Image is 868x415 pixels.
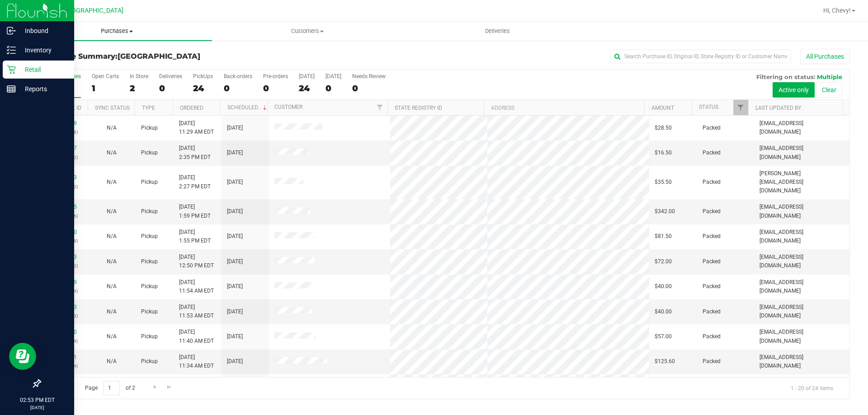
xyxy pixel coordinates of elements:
p: Retail [16,64,70,75]
span: $72.00 [655,257,672,266]
button: N/A [107,207,117,216]
span: [DATE] 11:29 AM EDT [179,119,214,136]
span: Not Applicable [107,333,117,340]
span: [DATE] [227,124,243,132]
a: 11827983 [52,304,77,310]
span: Hi, Chevy! [823,7,851,14]
span: [DATE] [227,308,243,316]
button: N/A [107,257,117,266]
span: [DATE] [227,149,243,157]
a: Deliveries [402,22,593,41]
span: [DATE] [227,357,243,366]
div: 0 [263,83,288,93]
span: Packed [703,232,721,241]
inline-svg: Inventory [7,46,16,55]
a: Go to the last page [163,381,176,393]
iframe: Resource center [9,343,36,370]
a: Sync Status [95,105,130,111]
span: Not Applicable [107,358,117,364]
span: Not Applicable [107,308,117,315]
span: [EMAIL_ADDRESS][DOMAIN_NAME] [759,253,844,270]
span: [EMAIL_ADDRESS][DOMAIN_NAME] [759,353,844,370]
a: Scheduled [227,104,269,111]
inline-svg: Retail [7,65,16,74]
button: N/A [107,357,117,366]
span: Packed [703,124,721,132]
span: $57.00 [655,332,672,341]
inline-svg: Inbound [7,26,16,35]
span: [EMAIL_ADDRESS][DOMAIN_NAME] [759,328,844,345]
span: [EMAIL_ADDRESS][DOMAIN_NAME] [759,144,844,161]
span: [DATE] [227,332,243,341]
span: Pickup [141,207,158,216]
a: Last Updated By [755,105,801,111]
span: Pickup [141,124,158,132]
span: Packed [703,357,721,366]
span: Packed [703,332,721,341]
button: Active only [773,82,815,98]
span: [DATE] 2:35 PM EDT [179,144,211,161]
span: [EMAIL_ADDRESS][DOMAIN_NAME] [759,203,844,220]
div: 24 [299,83,315,93]
div: 0 [224,83,252,93]
span: 1 - 20 of 24 items [783,381,840,395]
div: Deliveries [159,73,182,79]
div: 0 [352,83,386,93]
span: Pickup [141,232,158,241]
span: [DATE] [227,232,243,241]
a: Purchases [22,22,212,41]
span: [DATE] [227,207,243,216]
span: [DATE] 11:54 AM EDT [179,278,214,295]
a: 11829015 [52,204,77,210]
button: All Purchases [800,49,850,64]
span: [EMAIL_ADDRESS][DOMAIN_NAME] [759,303,844,320]
h3: Purchase Summary: [40,52,310,61]
span: Not Applicable [107,179,117,185]
p: [DATE] [4,404,70,411]
span: $342.00 [655,207,675,216]
span: [DATE] 2:27 PM EDT [179,173,211,191]
button: N/A [107,282,117,291]
span: [GEOGRAPHIC_DATA] [61,7,123,14]
span: [DATE] [227,257,243,266]
a: Customers [212,22,402,41]
span: $28.50 [655,124,672,132]
span: [DATE] 11:53 AM EDT [179,303,214,320]
span: [DATE] 11:34 AM EDT [179,353,214,370]
a: Filter [373,100,387,115]
span: [GEOGRAPHIC_DATA] [118,52,200,61]
a: 11829477 [52,145,77,151]
a: 11827221 [52,354,77,360]
span: Pickup [141,282,158,291]
a: Customer [274,104,302,110]
p: Reports [16,84,70,94]
span: $35.50 [655,178,672,187]
span: $81.50 [655,232,672,241]
span: Pickup [141,332,158,341]
span: [DATE] [227,282,243,291]
span: Pickup [141,178,158,187]
a: 11828593 [52,254,77,260]
span: Packed [703,178,721,187]
button: N/A [107,332,117,341]
span: Packed [703,282,721,291]
span: Not Applicable [107,258,117,265]
a: Ordered [180,105,203,111]
input: Search Purchase ID, Original ID, State Registry ID or Customer Name... [610,50,791,63]
span: Purchases [22,27,212,35]
span: [DATE] 1:55 PM EDT [179,228,211,245]
div: [DATE] [299,73,315,79]
div: Back-orders [224,73,252,79]
input: 1 [104,381,120,395]
span: Pickup [141,257,158,266]
span: Customers [212,27,402,35]
span: Packed [703,257,721,266]
div: 1 [92,83,119,93]
span: [DATE] 11:40 AM EDT [179,328,214,345]
div: 0 [325,83,341,93]
a: Amount [651,105,674,111]
span: Filtering on status: [756,73,815,80]
span: [DATE] 1:59 PM EDT [179,203,211,220]
button: N/A [107,124,117,132]
span: Not Applicable [107,283,117,289]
